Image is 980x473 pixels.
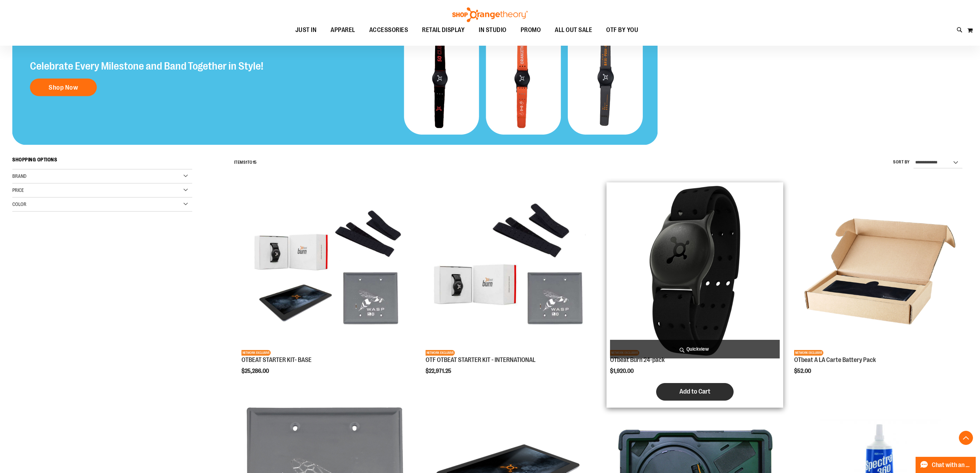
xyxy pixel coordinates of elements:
[794,186,964,357] a: Product image for OTbeat A LA Carte Battery PackNETWORK EXCLUSIVE
[959,431,973,445] button: Back To Top
[610,368,635,374] span: $1,920.00
[246,160,247,165] span: 1
[610,356,665,363] a: OTbeat Burn 24-pack
[30,60,263,71] h2: Celebrate Every Milestone and Band Together in Style!
[426,356,535,363] a: OTF OTBEAT STARTER KIT - INTERNATIONAL
[656,383,734,401] button: Add to Cart
[241,368,270,374] span: $25,286.00
[12,154,192,169] strong: Shopping Options
[241,350,271,356] span: NETWORK EXCLUSIVE
[916,457,976,473] button: Chat with an Expert
[241,186,412,356] img: OTBEAT STARTER KIT- BASE
[369,22,408,38] span: ACCESSORIES
[426,350,455,356] span: NETWORK EXCLUSIVE
[12,201,26,207] span: Color
[12,187,24,193] span: Price
[49,83,78,91] span: Shop Now
[30,78,97,96] a: Shop Now
[479,22,507,38] span: IN STUDIO
[422,182,599,392] div: product
[893,159,910,165] label: Sort By
[794,186,964,356] img: Product image for OTbeat A LA Carte Battery Pack
[606,22,638,38] span: OTF BY YOU
[610,186,780,356] img: OTbeat Burn 24-pack
[241,356,312,363] a: OTBEAT STARTER KIT- BASE
[426,186,596,357] a: OTF OTBEAT STARTER KIT - INTERNATIONALNETWORK EXCLUSIVE
[794,356,876,363] a: OTbeat A LA Carte Battery Pack
[426,368,452,374] span: $22,971.25
[238,182,415,392] div: product
[794,350,823,356] span: NETWORK EXCLUSIVE
[555,22,592,38] span: ALL OUT SALE
[521,22,541,38] span: PROMO
[607,182,784,407] div: product
[426,186,596,356] img: OTF OTBEAT STARTER KIT - INTERNATIONAL
[12,173,26,179] span: Brand
[241,186,412,357] a: OTBEAT STARTER KIT- BASENETWORK EXCLUSIVE
[932,462,972,468] span: Chat with an Expert
[451,7,529,22] img: Shop Orangetheory
[791,182,968,392] div: product
[610,340,780,358] a: Quickview
[422,22,465,38] span: RETAIL DISPLAY
[679,388,710,395] span: Add to Cart
[331,22,355,38] span: APPAREL
[794,368,812,374] span: $52.00
[295,22,317,38] span: JUST IN
[610,186,780,357] a: OTbeat Burn 24-packNETWORK EXCLUSIVE
[234,157,257,168] h2: Items to
[253,160,257,165] span: 15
